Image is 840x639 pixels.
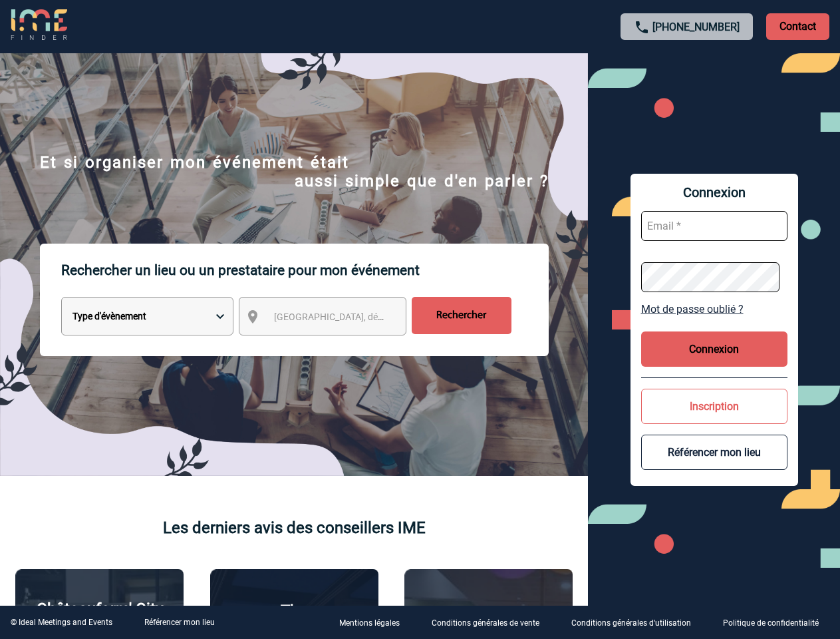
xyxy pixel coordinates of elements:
p: Rechercher un lieu ou un prestataire pour mon événement [61,244,549,297]
span: Connexion [641,184,787,200]
input: Rechercher [412,297,511,334]
p: Agence 2ISD [443,603,534,622]
a: Politique de confidentialité [712,616,840,629]
p: Conditions générales d'utilisation [571,619,691,628]
p: Châteauform' City [GEOGRAPHIC_DATA] [23,600,176,637]
p: Conditions générales de vente [432,619,539,628]
a: Référencer mon lieu [144,618,215,627]
div: © Ideal Meetings and Events [11,618,112,627]
a: Conditions générales de vente [421,616,561,629]
button: Connexion [641,331,787,367]
p: Mentions légales [339,619,400,628]
a: Mentions légales [329,616,421,629]
span: [GEOGRAPHIC_DATA], département, région... [274,312,459,322]
button: Inscription [641,389,787,424]
button: Référencer mon lieu [641,435,787,470]
p: Contact [766,13,829,40]
p: The [GEOGRAPHIC_DATA] [217,602,371,639]
p: Politique de confidentialité [723,619,819,628]
input: Email * [641,211,787,241]
a: [PHONE_NUMBER] [652,21,740,33]
a: Conditions générales d'utilisation [561,616,712,629]
a: Mot de passe oublié ? [641,303,787,316]
img: call-24-px.png [634,19,650,35]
